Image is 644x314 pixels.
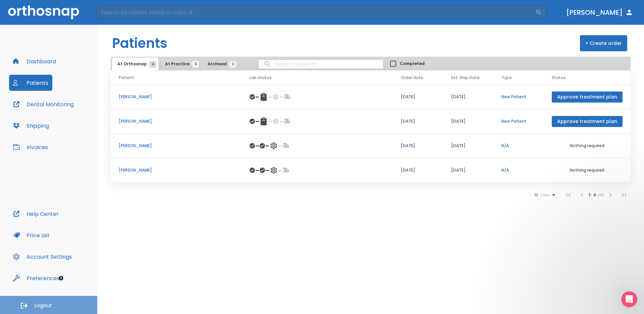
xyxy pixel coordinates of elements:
span: At Practice [165,61,196,67]
div: 🦷 Orthosnap Pricing Explained [10,176,124,188]
span: 4 [150,61,156,68]
p: N/A [501,143,536,149]
p: [PERSON_NAME] [119,94,233,100]
button: Price List [9,227,54,243]
div: Send us a messageWe typically reply in a few minutes [7,96,127,122]
p: [PERSON_NAME] [119,143,233,149]
div: We typically reply in a few minutes [14,109,112,116]
button: Help [90,209,134,236]
button: Invoices [9,139,52,155]
div: tabs [112,58,239,70]
div: How To Submit a New Case [10,164,124,176]
div: Dental Monitoring®: What it is and why we're partnering with them [14,147,112,161]
input: Search by Patient Name or Case # [96,6,535,19]
img: Profile image for Ma [91,11,105,24]
button: Help Center [9,206,63,222]
p: Nothing required [552,167,623,173]
span: Messages [56,226,79,231]
span: Archived [208,61,233,67]
button: Account Settings [9,249,76,265]
iframe: Intercom live chat [621,291,637,307]
td: [DATE] [443,109,493,134]
button: Search for help [10,128,124,141]
span: Lab status [250,75,272,81]
td: [DATE] [443,85,493,109]
td: [DATE] [443,134,493,158]
button: [PERSON_NAME] [563,6,636,18]
input: search [259,58,383,71]
button: Shipping [9,118,53,134]
button: Patients [9,75,52,91]
td: [DATE] [393,158,443,183]
span: Patient [119,75,134,81]
td: [DATE] [393,134,443,158]
span: 5 [192,61,199,68]
p: Hi [PERSON_NAME] [13,48,121,65]
div: Dental Monitoring Instructions for Patients [14,191,112,205]
p: [PERSON_NAME] [119,118,233,124]
button: Approve treatment plan [552,91,623,103]
span: of 4 [597,192,604,198]
span: Completed [400,61,425,67]
div: Tooltip anchor [58,275,64,281]
span: At Orthosnap [117,61,153,67]
span: 2 [229,61,236,68]
span: Search for help [14,131,54,138]
span: Type [501,75,512,81]
button: Dashboard [9,53,60,69]
span: Help [106,226,117,231]
span: Status [552,75,566,81]
td: [DATE] [393,85,443,109]
td: [DATE] [393,109,443,134]
img: Profile image for Michael [78,11,92,24]
button: Dental Monitoring [9,96,78,112]
span: Est. Ship Date [451,75,480,81]
span: rows [538,193,550,197]
span: Order date [401,75,423,81]
div: Dental Monitoring Instructions for Patients [10,188,124,208]
div: 🦷 Orthosnap Pricing Explained [14,179,112,186]
div: How To Submit a New Case [14,166,112,173]
p: Nothing required [552,143,623,149]
span: Home [15,226,30,231]
button: Messages [45,209,89,236]
img: logo [13,15,52,21]
img: Orthosnap [8,5,79,19]
div: Send us a message [14,102,112,109]
div: Close [115,11,127,23]
p: New Patient [501,94,536,100]
button: + Create order [580,35,627,51]
button: Approve treatment plan [552,116,623,127]
p: [PERSON_NAME] [119,167,233,173]
p: How can we help you? [13,65,121,88]
p: New Patient [501,118,536,124]
span: Logout [34,302,52,309]
td: [DATE] [443,158,493,183]
div: Dental Monitoring®: What it is and why we're partnering with them [10,144,124,164]
p: N/A [501,167,536,173]
span: 1 - 4 [589,192,597,198]
img: Profile image for Mohammed [66,11,79,24]
span: 10 [534,193,538,197]
h1: Patients [112,33,167,53]
button: Preferences [9,270,63,286]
